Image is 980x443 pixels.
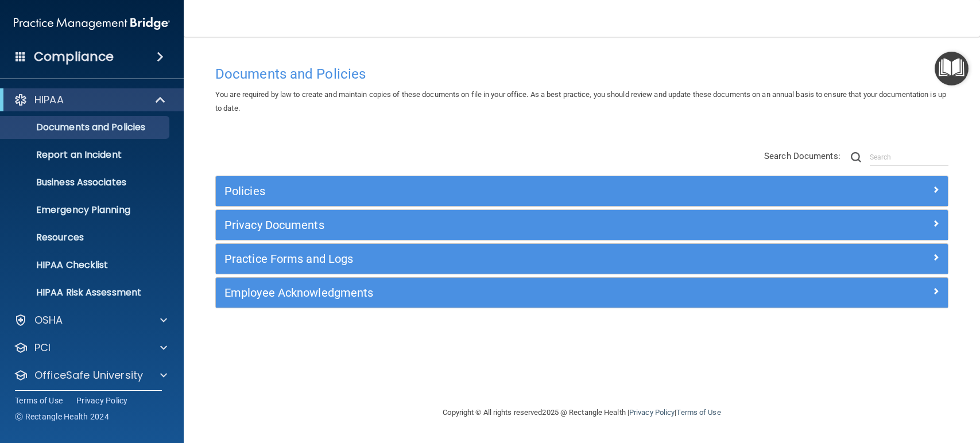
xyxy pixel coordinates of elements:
a: Privacy Policy [629,408,675,417]
p: HIPAA Checklist [7,259,164,271]
p: HIPAA [34,93,64,107]
span: Ⓒ Rectangle Health 2024 [15,411,109,422]
p: Resources [7,232,164,243]
a: Privacy Policy [76,395,128,406]
a: Terms of Use [15,395,63,406]
img: ic-search.3b580494.png [851,152,861,162]
input: Search [870,149,948,166]
h5: Policies [224,185,756,197]
p: Business Associates [7,177,164,188]
p: Documents and Policies [7,122,164,133]
div: Copyright © All rights reserved 2025 @ Rectangle Health | | [373,394,792,431]
a: Practice Forms and Logs [224,250,939,268]
img: PMB logo [14,12,170,35]
a: HIPAA [14,93,166,107]
iframe: Drift Widget Chat Controller [781,362,966,407]
span: You are required by law to create and maintain copies of these documents on file in your office. ... [215,90,946,112]
a: OfficeSafe University [14,368,167,382]
a: Privacy Documents [224,216,939,234]
a: PCI [14,341,167,355]
a: Policies [224,182,939,200]
h5: Privacy Documents [224,219,756,231]
p: PCI [34,341,51,355]
a: Employee Acknowledgments [224,283,939,302]
h4: Compliance [34,49,114,65]
span: Search Documents: [764,151,840,161]
h5: Employee Acknowledgments [224,286,756,299]
button: Open Resource Center [935,52,969,86]
p: OSHA [34,313,63,327]
p: Report an Incident [7,149,164,161]
a: OSHA [14,313,167,327]
p: OfficeSafe University [34,368,143,382]
h4: Documents and Policies [215,67,948,81]
p: Emergency Planning [7,204,164,216]
p: HIPAA Risk Assessment [7,287,164,298]
h5: Practice Forms and Logs [224,252,756,265]
a: Terms of Use [676,408,721,417]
